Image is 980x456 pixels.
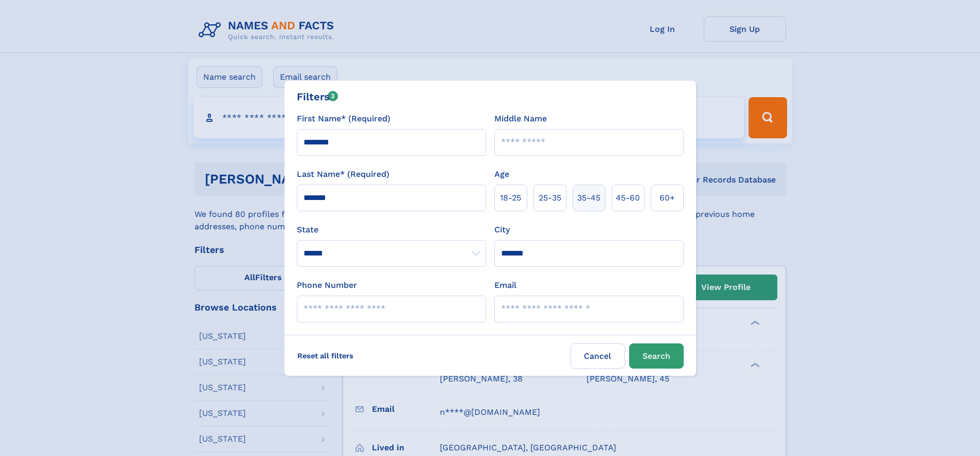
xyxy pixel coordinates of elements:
[494,113,547,125] label: Middle Name
[297,168,389,180] label: Last Name* (Required)
[297,224,486,236] label: State
[571,343,625,369] label: Cancel
[616,192,640,204] span: 45‑60
[660,192,675,204] span: 60+
[539,192,561,204] span: 25‑35
[297,113,390,125] label: First Name* (Required)
[577,192,600,204] span: 35‑45
[297,89,338,104] div: Filters
[500,192,521,204] span: 18‑25
[494,224,510,236] label: City
[494,279,516,291] label: Email
[494,168,509,180] label: Age
[291,343,360,368] label: Reset all filters
[629,343,684,369] button: Search
[297,279,357,291] label: Phone Number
